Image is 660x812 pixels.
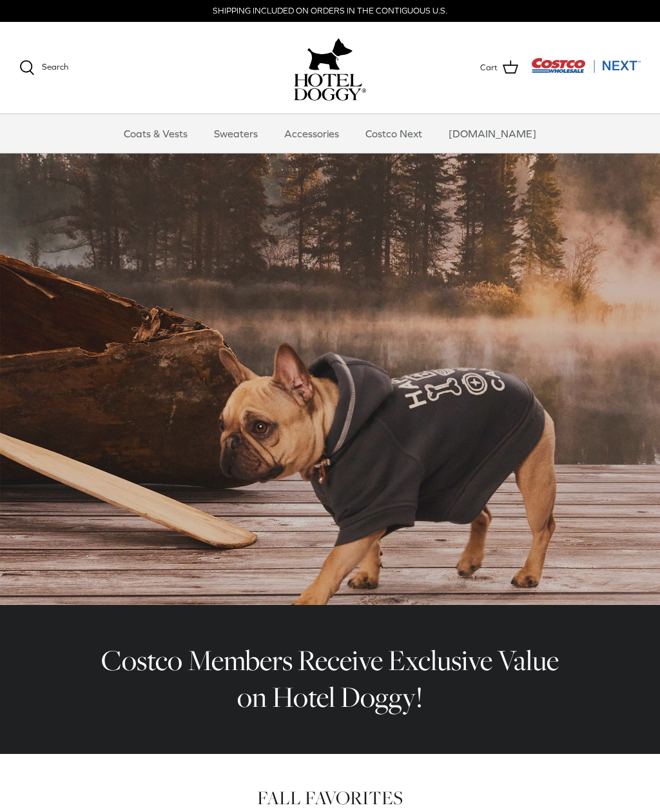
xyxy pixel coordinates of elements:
img: hoteldoggycom [294,74,366,101]
a: FALL FAVORITES [257,785,403,811]
a: hoteldoggy.com hoteldoggycom [294,35,366,101]
a: Search [19,60,68,75]
img: Costco Next [531,57,641,74]
a: Costco Next [354,114,434,153]
img: hoteldoggy.com [307,35,353,74]
a: Sweaters [202,114,269,153]
a: Cart [480,59,518,76]
a: Accessories [273,114,351,153]
span: Cart [480,61,498,75]
a: Visit Costco Next [531,66,641,75]
span: Search [42,62,68,72]
h2: Costco Members Receive Exclusive Value on Hotel Doggy! [92,642,568,715]
a: Coats & Vests [112,114,199,153]
a: [DOMAIN_NAME] [437,114,548,153]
